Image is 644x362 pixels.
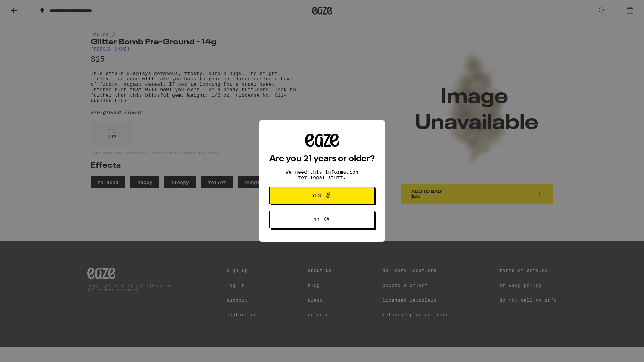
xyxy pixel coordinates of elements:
span: No [313,217,319,222]
h2: Are you 21 years or older? [269,155,375,163]
button: No [269,211,375,228]
span: Yes [312,193,321,198]
button: Yes [269,187,375,204]
p: We need this information for legal stuff. [280,169,364,180]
